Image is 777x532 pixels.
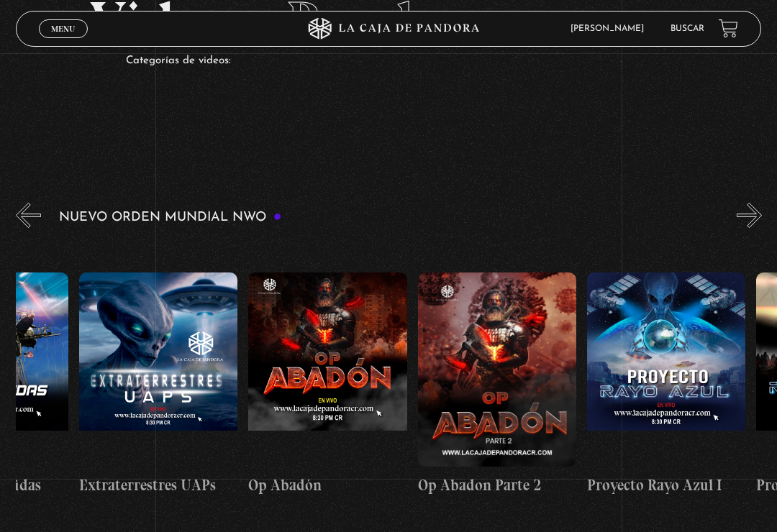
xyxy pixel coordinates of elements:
[248,239,406,531] a: Op Abadón
[587,474,745,497] h4: Proyecto Rayo Azul I
[671,24,704,33] a: Buscar
[418,474,576,497] h4: Op Abadon Parte 2
[79,474,237,497] h4: Extraterrestres UAPs
[418,239,576,531] a: Op Abadon Parte 2
[737,203,762,228] button: Next
[16,203,41,228] button: Previous
[47,37,81,47] span: Cerrar
[587,239,745,531] a: Proyecto Rayo Azul I
[719,19,738,38] a: View your shopping cart
[59,211,282,224] h3: Nuevo Orden Mundial NWO
[248,474,406,497] h4: Op Abadón
[79,239,237,531] a: Extraterrestres UAPs
[126,51,686,70] p: Categorías de videos:
[51,24,75,33] span: Menu
[563,24,658,33] span: [PERSON_NAME]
